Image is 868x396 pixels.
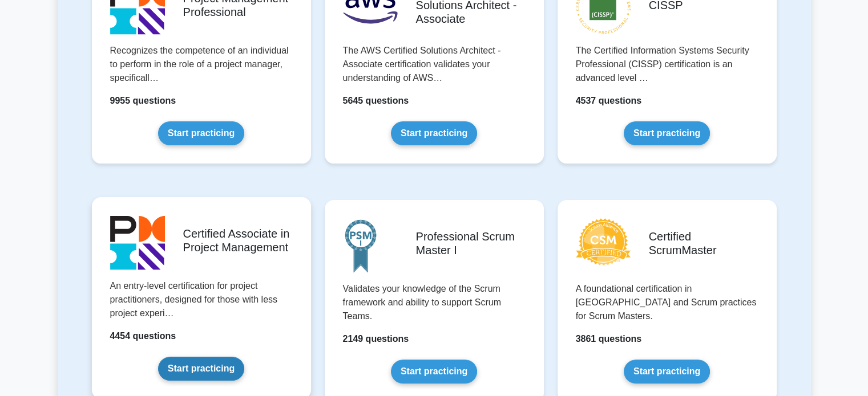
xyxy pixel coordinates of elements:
a: Start practicing [391,360,477,383]
a: Start practicing [391,121,477,145]
a: Start practicing [158,121,244,145]
a: Start practicing [624,121,710,145]
a: Start practicing [624,360,710,383]
a: Start practicing [158,357,244,381]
